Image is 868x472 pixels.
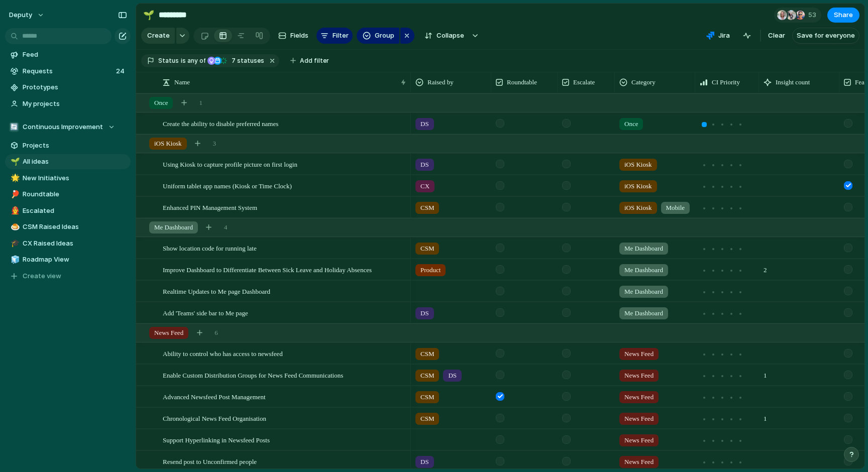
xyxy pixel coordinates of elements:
span: Advanced Newsfeed Post Management [163,391,266,402]
span: statuses [229,56,264,65]
span: Requests [23,66,113,76]
span: Collapse [437,31,464,41]
span: Create [147,31,170,41]
span: Save for everyone [797,31,855,41]
span: News Feed [154,328,183,338]
span: CSM Raised Ideas [23,222,127,232]
span: CX [420,181,429,191]
span: All ideas [23,157,127,167]
button: Add filter [284,54,335,68]
a: 🧊Roadmap View [5,252,131,267]
div: 🏓Roundtable [5,187,131,202]
a: 🌟New Initiatives [5,171,131,186]
button: Share [827,8,859,23]
span: CX Raised Ideas [23,239,127,249]
span: Chronological News Feed Organisation [163,412,266,424]
span: iOS Kiosk [624,160,652,170]
span: Continuous Improvement [23,122,103,132]
div: 🔄 [9,122,19,132]
a: 👨‍🚒Escalated [5,203,131,218]
span: Create view [23,271,61,281]
a: 🌱All ideas [5,154,131,169]
span: Escalated [23,206,127,216]
span: 4 [224,222,228,232]
button: 👨‍🚒 [9,206,19,216]
span: deputy [9,10,32,20]
span: Ability to control who has access to newsfeed [163,347,283,359]
button: Fields [274,28,312,44]
span: 1 [199,98,202,108]
span: 3 [213,139,216,149]
a: 🍮CSM Raised Ideas [5,219,131,234]
span: News Feed [624,457,654,467]
button: 7 statuses [206,55,266,66]
span: CSM [420,349,434,359]
span: Fields [290,31,308,41]
span: iOS Kiosk [154,139,182,149]
span: News Feed [624,435,654,445]
button: isany of [179,55,207,66]
button: Collapse [418,28,469,44]
span: iOS Kiosk [624,181,652,191]
span: Once [624,119,638,129]
div: 🌱 [143,8,154,22]
div: 🌱 [11,156,18,168]
span: Me Dashboard [624,244,663,254]
button: Filter [316,28,353,44]
button: 🍮 [9,222,19,232]
span: Support Hyperlinking in Newsfeed Posts [163,434,270,445]
span: My projects [23,99,127,109]
span: Projects [23,141,127,151]
span: CSM [420,414,434,424]
span: Feed [23,50,127,60]
div: 🎓CX Raised Ideas [5,236,131,251]
span: Add 'Teams' side bar to Me page [163,307,248,318]
span: Filter [333,31,349,41]
span: Prototypes [23,82,127,92]
span: 7 [229,57,237,64]
button: 🔄Continuous Improvement [5,120,131,135]
span: DS [448,371,457,381]
button: Group [357,28,399,44]
span: Me Dashboard [624,308,663,318]
button: Clear [764,28,789,44]
span: Roundtable [507,77,537,87]
button: 🏓 [9,189,19,199]
span: Product [420,265,441,275]
span: DS [420,308,429,318]
span: Me Dashboard [624,287,663,297]
span: Status [158,56,179,65]
div: 🌟 [11,172,18,184]
span: Show location code for running late [163,242,257,254]
span: 2 [759,260,771,275]
span: 6 [214,328,218,338]
span: Uniform tablet app names (Kiosk or Time Clock) [163,180,292,191]
span: News Feed [624,414,654,424]
span: New Initiatives [23,173,127,183]
span: Create the ability to disable preferred names [163,117,278,129]
span: iOS Kiosk [624,203,652,213]
div: 🧊 [11,254,18,266]
span: Me Dashboard [154,222,193,232]
span: Name [174,77,190,87]
button: 🎓 [9,239,19,249]
button: 🌟 [9,173,19,183]
span: News Feed [624,371,654,381]
span: Escalate [573,77,595,87]
span: Share [834,10,853,20]
span: Realtime Updates to Me page Dashboard [163,285,270,297]
button: Jira [702,28,734,43]
span: CSM [420,371,434,381]
a: Feed [5,47,131,62]
span: Roundtable [23,189,127,199]
a: My projects [5,96,131,111]
span: DS [420,160,429,170]
span: Add filter [300,56,329,65]
span: 1 [759,408,771,424]
span: Clear [768,31,785,41]
button: 🌱 [141,7,157,23]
